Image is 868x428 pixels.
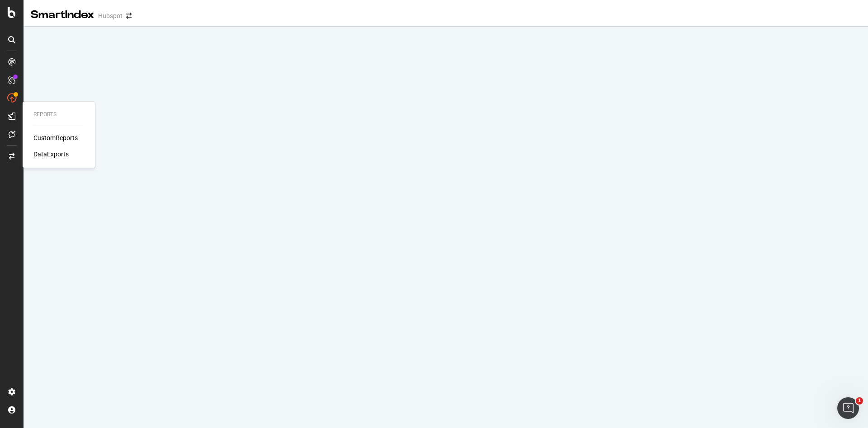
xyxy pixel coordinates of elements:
div: SmartIndex [31,7,94,23]
span: 1 [856,397,863,404]
div: arrow-right-arrow-left [126,13,132,19]
div: Reports [33,111,84,118]
a: CustomReports [33,133,78,142]
div: Hubspot [98,11,123,20]
a: DataExports [33,150,69,159]
iframe: Intercom live chat [837,397,859,419]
